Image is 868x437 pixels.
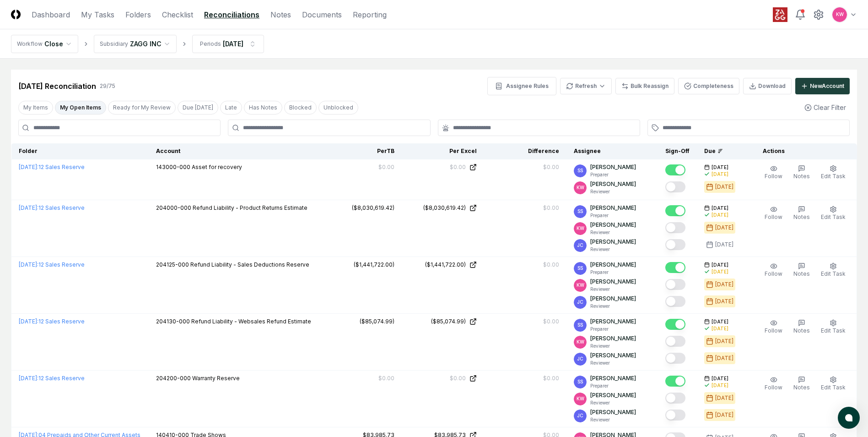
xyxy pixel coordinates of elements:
[821,213,846,220] span: Edit Task
[712,205,728,212] span: [DATE]
[156,147,312,155] div: Account
[450,374,466,382] div: $0.00
[590,360,636,366] p: Reviewer
[712,171,728,178] div: [DATE]
[156,261,189,268] span: 204125-000
[178,101,218,115] button: Due Today
[665,262,685,273] button: Mark complete
[577,378,583,385] span: SS
[302,9,342,20] a: Documents
[378,374,394,382] div: $0.00
[763,317,784,337] button: Follow
[831,6,848,23] button: KW
[423,204,466,212] div: ($8,030,619.42)
[765,327,782,334] span: Follow
[577,242,583,249] span: JC
[543,204,559,212] div: $0.00
[108,101,176,115] button: Ready for My Review
[836,11,844,18] span: KW
[19,261,85,268] a: [DATE]:12 Sales Reserve
[560,78,612,94] button: Refresh
[11,10,21,19] img: Logo
[204,9,259,20] a: Reconciliations
[19,164,38,170] span: [DATE] :
[409,374,477,382] a: $0.00
[715,240,733,249] div: [DATE]
[665,353,685,364] button: Mark complete
[665,376,685,387] button: Mark complete
[590,343,636,350] p: Reviewer
[795,78,850,94] button: NewAccount
[81,9,114,20] a: My Tasks
[19,204,85,211] a: [DATE]:12 Sales Reserve
[125,9,151,20] a: Folders
[793,270,810,277] span: Notes
[819,261,847,280] button: Edit Task
[765,270,782,277] span: Follow
[765,384,782,391] span: Follow
[191,318,311,325] span: Refund Liability - Websales Refund Estimate
[590,238,636,246] p: [PERSON_NAME]
[658,143,697,159] th: Sign-Off
[715,394,733,402] div: [DATE]
[590,416,636,423] p: Reviewer
[566,143,658,159] th: Assignee
[615,78,674,94] button: Bulk Reassign
[755,147,850,155] div: Actions
[665,319,685,330] button: Mark complete
[223,39,243,49] div: [DATE]
[590,374,636,382] p: [PERSON_NAME]
[590,351,636,360] p: [PERSON_NAME]
[819,374,847,393] button: Edit Task
[354,261,394,269] div: ($1,441,722.00)
[378,163,394,171] div: $0.00
[590,382,636,389] p: Preparer
[18,81,96,92] div: [DATE] Reconciliation
[763,374,784,393] button: Follow
[793,327,810,334] span: Notes
[360,317,394,326] div: ($85,074.99)
[11,143,149,159] th: Folder
[543,317,559,326] div: $0.00
[793,213,810,220] span: Notes
[193,204,307,211] span: Refund Liability - Product Returns Estimate
[19,164,85,170] a: [DATE]:12 Sales Reserve
[590,212,636,219] p: Preparer
[590,171,636,178] p: Preparer
[484,143,566,159] th: Difference
[11,35,264,53] nav: breadcrumb
[665,336,685,347] button: Mark complete
[156,375,191,382] span: 204200-000
[318,101,358,115] button: Unblocked
[590,399,636,406] p: Reviewer
[715,354,733,362] div: [DATE]
[100,40,128,48] div: Subsidiary
[590,180,636,188] p: [PERSON_NAME]
[715,280,733,289] div: [DATE]
[543,374,559,382] div: $0.00
[590,326,636,333] p: Preparer
[244,101,282,115] button: Has Notes
[715,337,733,345] div: [DATE]
[18,101,53,115] button: My Items
[19,375,85,382] a: [DATE]:12 Sales Reserve
[590,278,636,286] p: [PERSON_NAME]
[838,407,860,429] button: atlas-launcher
[590,221,636,229] p: [PERSON_NAME]
[712,325,728,332] div: [DATE]
[409,261,477,269] a: ($1,441,722.00)
[821,327,846,334] span: Edit Task
[715,297,733,306] div: [DATE]
[793,173,810,180] span: Notes
[792,317,812,337] button: Notes
[192,35,264,53] button: Periods[DATE]
[353,9,387,20] a: Reporting
[319,143,402,159] th: Per TB
[19,204,38,211] span: [DATE] :
[402,143,484,159] th: Per Excel
[100,82,115,90] div: 29 / 75
[192,164,242,170] span: Asset for recovery
[765,173,782,180] span: Follow
[577,265,583,272] span: SS
[162,9,193,20] a: Checklist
